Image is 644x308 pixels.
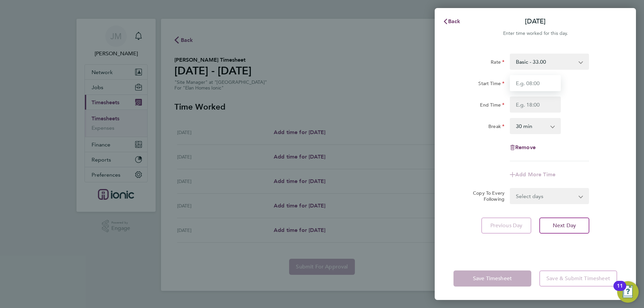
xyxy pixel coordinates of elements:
[435,29,636,38] div: Enter time worked for this day.
[515,144,536,150] span: Remove
[491,59,504,67] label: Rate
[478,80,504,88] label: Start Time
[510,97,561,113] input: E.g. 18:00
[436,15,467,28] button: Back
[510,145,536,150] button: Remove
[488,123,504,131] label: Break
[468,190,504,202] label: Copy To Every Following
[525,17,546,26] p: [DATE]
[539,218,589,234] button: Next Day
[617,281,639,303] button: Open Resource Center, 11 new notifications
[510,75,561,91] input: E.g. 08:00
[553,222,576,229] span: Next Day
[448,18,461,24] span: Back
[480,102,504,110] label: End Time
[617,286,623,295] div: 11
